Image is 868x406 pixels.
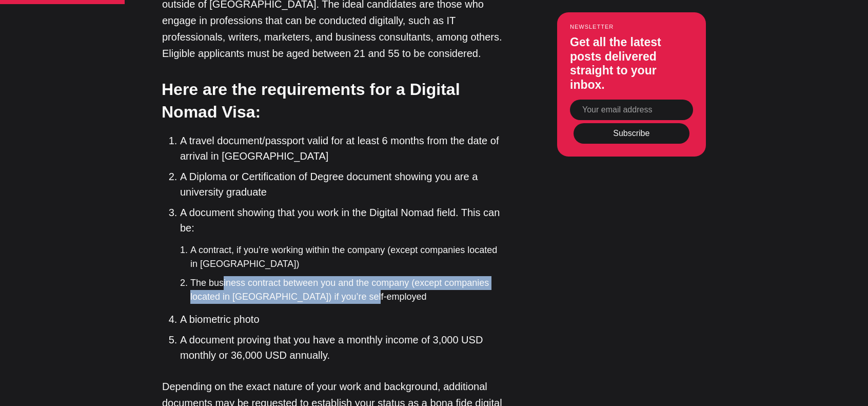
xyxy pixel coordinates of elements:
h3: Here are the requirements for a Digital Nomad Visa: [162,78,505,124]
small: Newsletter [570,24,693,30]
li: A document proving that you have a monthly income of 3,000 USD monthly or 36,000 USD annually. [180,332,506,363]
li: A biometric photo [180,312,506,327]
li: A document showing that you work in the Digital Nomad field. This can be: [180,205,506,304]
li: The business contract between you and the company (except companies located in [GEOGRAPHIC_DATA])... [190,276,506,304]
button: Subscribe [574,123,689,144]
h3: Get all the latest posts delivered straight to your inbox. [570,35,693,92]
li: A Diploma or Certification of Degree document showing you are a university graduate [180,169,506,200]
input: Your email address [570,99,693,120]
li: A contract, if you’re working within the company (except companies located in [GEOGRAPHIC_DATA]) [190,243,506,271]
li: A travel document/passport valid for at least 6 months from the date of arrival in [GEOGRAPHIC_DATA] [180,133,506,164]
